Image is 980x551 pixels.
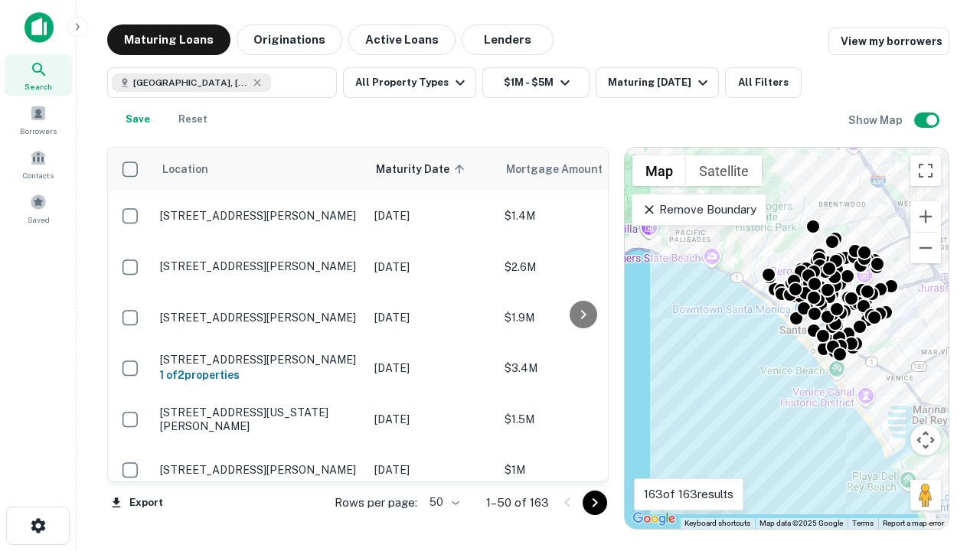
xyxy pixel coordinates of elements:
[644,485,733,504] p: 163 of 163 results
[482,67,590,98] button: $1M - $5M
[374,207,489,224] p: [DATE]
[632,155,686,186] button: Show street map
[160,406,359,433] p: [STREET_ADDRESS][US_STATE][PERSON_NAME]
[725,67,802,98] button: All Filters
[20,125,57,137] span: Borrowers
[160,259,359,273] p: [STREET_ADDRESS][PERSON_NAME]
[629,509,679,529] img: Google
[910,233,941,263] button: Zoom out
[133,76,248,90] span: [GEOGRAPHIC_DATA], [GEOGRAPHIC_DATA], [GEOGRAPHIC_DATA]
[5,187,72,229] a: Saved
[168,104,217,135] button: Reset
[374,461,489,478] p: [DATE]
[160,463,359,477] p: [STREET_ADDRESS][PERSON_NAME]
[910,155,941,186] button: Toggle fullscreen view
[583,491,607,515] button: Go to next page
[343,67,476,98] button: All Property Types
[237,24,342,55] button: Originations
[852,519,874,527] a: Terms (opens in new tab)
[686,155,762,186] button: Show satellite imagery
[24,80,52,93] span: Search
[910,425,941,455] button: Map camera controls
[374,411,489,428] p: [DATE]
[23,169,54,181] span: Contacts
[367,148,497,191] th: Maturity Date
[162,160,208,178] span: Location
[107,491,167,514] button: Export
[903,429,980,502] iframe: Chat Widget
[160,353,359,367] p: [STREET_ADDRESS][PERSON_NAME]
[28,214,50,226] span: Saved
[160,367,359,383] h6: 1 of 2 properties
[625,148,949,529] div: 0 0
[497,148,665,191] th: Mortgage Amount
[505,360,658,377] p: $3.4M
[24,12,54,43] img: capitalize-icon.png
[462,24,554,55] button: Lenders
[505,259,658,275] p: $2.6M
[374,360,489,377] p: [DATE]
[596,67,719,98] button: Maturing [DATE]
[376,160,469,178] span: Maturity Date
[910,201,941,232] button: Zoom in
[113,104,162,135] button: Save your search to get updates of matches that match your search criteria.
[506,160,622,178] span: Mortgage Amount
[642,201,756,219] p: Remove Boundary
[505,411,658,428] p: $1.5M
[828,28,949,55] a: View my borrowers
[883,519,944,527] a: Report a map error
[374,259,489,275] p: [DATE]
[160,209,359,223] p: [STREET_ADDRESS][PERSON_NAME]
[152,148,367,191] th: Location
[5,54,72,96] a: Search
[505,207,658,224] p: $1.4M
[107,24,230,55] button: Maturing Loans
[335,494,417,512] p: Rows per page:
[759,519,843,527] span: Map data ©2025 Google
[848,112,905,129] h6: Show Map
[684,518,750,529] button: Keyboard shortcuts
[5,143,72,184] a: Contacts
[160,311,359,324] p: [STREET_ADDRESS][PERSON_NAME]
[505,461,658,478] p: $1M
[486,494,549,512] p: 1–50 of 163
[505,309,658,326] p: $1.9M
[629,509,679,529] a: Open this area in Google Maps (opens a new window)
[374,309,489,326] p: [DATE]
[348,24,456,55] button: Active Loans
[5,99,72,140] a: Borrowers
[423,491,462,514] div: 50
[608,73,712,92] div: Maturing [DATE]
